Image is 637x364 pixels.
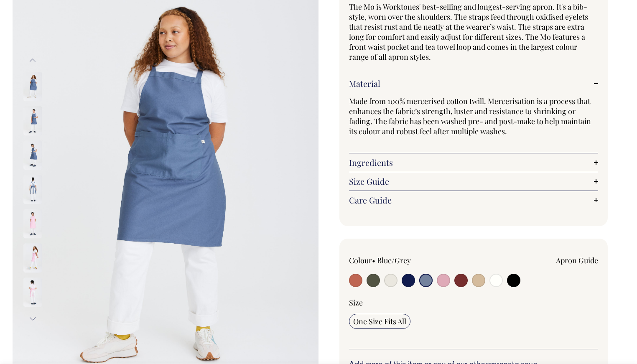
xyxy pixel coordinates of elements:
input: One Size Fits All [349,314,410,329]
img: blue/grey [23,141,42,170]
span: • [372,255,375,265]
button: Next [26,310,39,328]
img: pink [23,209,42,239]
img: blue/grey [23,107,42,136]
span: The Mo is Worktones' best-selling and longest-serving apron. It's a bib-style, worn over the shou... [349,2,588,62]
img: pink [23,244,42,273]
a: Apron Guide [556,255,598,265]
button: Previous [26,51,39,70]
label: Blue/Grey [377,255,411,265]
div: Colour [349,255,448,265]
div: Size [349,298,598,308]
span: Made from 100% mercerised cotton twill. Mercerisation is a process that enhances the fabric’s str... [349,96,591,136]
a: Material [349,79,598,89]
a: Ingredients [349,158,598,168]
img: blue/grey [23,175,42,204]
span: One Size Fits All [353,316,406,326]
a: Care Guide [349,195,598,205]
img: blue/grey [23,72,42,102]
img: pink [23,278,42,307]
a: Size Guide [349,176,598,186]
